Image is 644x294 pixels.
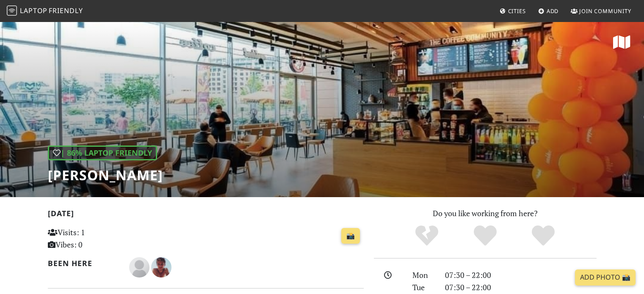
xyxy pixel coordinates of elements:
p: Do you like working from here? [374,207,597,220]
img: LaptopFriendly [7,5,17,16]
h2: [DATE] [48,209,364,221]
span: Alex L [129,261,151,272]
div: Tue [407,281,439,294]
h2: Been here [48,259,119,268]
a: Add [535,3,562,19]
div: No [398,224,456,247]
img: blank-535327c66bd565773addf3077783bbfce4b00ec00e9fd257753287c682c7fa38.png [129,257,149,278]
span: Sergey Stamat [151,261,171,272]
h1: [PERSON_NAME] [48,167,163,183]
div: | 86% Laptop Friendly [48,146,157,160]
div: Definitely! [514,224,572,247]
span: Laptop [20,6,47,15]
a: Add Photo 📸 [575,269,636,286]
div: 07:30 – 22:00 [440,281,602,294]
div: Mon [407,269,439,281]
div: Yes [456,224,514,247]
span: Join Community [579,7,631,15]
a: Join Community [567,3,635,19]
p: Visits: 1 Vibes: 0 [48,226,146,251]
a: 📸 [341,228,360,244]
span: Friendly [49,6,83,15]
a: LaptopFriendly LaptopFriendly [7,4,83,19]
span: Cities [508,7,526,15]
span: Add [547,7,559,15]
div: 07:30 – 22:00 [440,269,602,281]
img: 3465-sergey.jpg [151,257,171,278]
a: Cities [496,3,529,19]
